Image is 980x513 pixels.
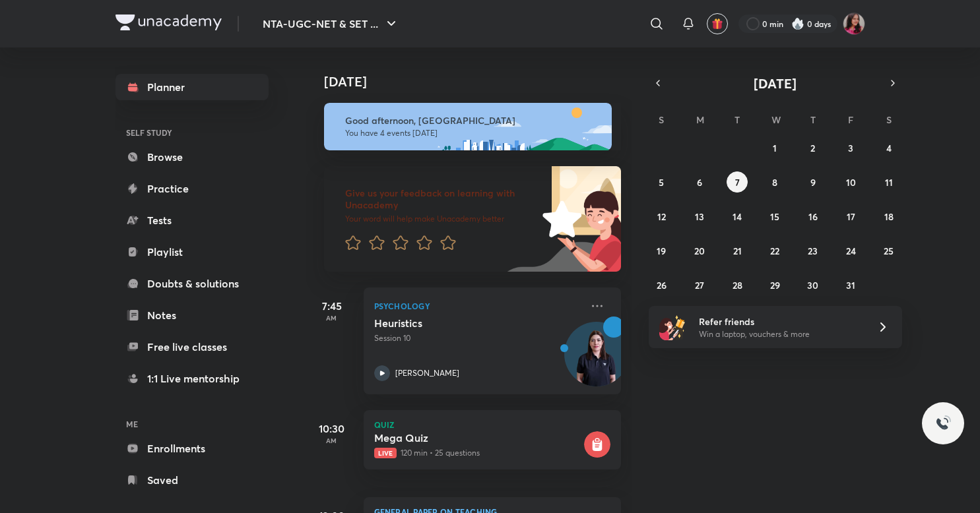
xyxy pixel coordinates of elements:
abbr: October 27, 2025 [695,279,704,291]
abbr: October 15, 2025 [770,210,779,223]
img: streak [791,17,804,30]
button: October 28, 2025 [727,274,748,295]
h5: 10:30 [306,421,358,437]
button: October 11, 2025 [878,171,899,193]
abbr: October 7, 2025 [735,176,740,189]
img: avatar [711,18,723,30]
h6: ME [115,413,269,435]
h5: Heuristics [374,317,539,330]
p: AM [306,437,358,444]
h6: Good afternoon, [GEOGRAPHIC_DATA] [345,115,600,127]
abbr: October 2, 2025 [810,142,815,154]
button: October 10, 2025 [840,171,861,193]
button: October 7, 2025 [727,171,748,193]
button: avatar [707,13,728,34]
button: October 20, 2025 [689,240,710,261]
img: feedback_image [498,166,621,272]
abbr: Monday [696,113,704,126]
p: Your word will help make Unacademy better [345,214,538,224]
abbr: October 24, 2025 [846,245,856,257]
button: [DATE] [667,74,884,92]
p: Psychology [374,298,581,314]
abbr: October 22, 2025 [770,245,779,257]
abbr: October 25, 2025 [884,245,894,257]
button: October 21, 2025 [727,240,748,261]
abbr: October 26, 2025 [657,279,667,291]
h6: SELF STUDY [115,121,269,144]
img: referral [659,314,686,340]
a: Free live classes [115,334,269,360]
h6: Give us your feedback on learning with Unacademy [345,187,538,211]
a: Planner [115,74,269,100]
button: October 31, 2025 [840,274,861,295]
p: [PERSON_NAME] [395,367,459,379]
button: October 15, 2025 [764,206,785,227]
a: Doubts & solutions [115,270,269,297]
button: October 16, 2025 [802,206,824,227]
button: October 22, 2025 [764,240,785,261]
p: Quiz [374,421,610,429]
abbr: October 19, 2025 [657,245,666,257]
abbr: Friday [848,113,853,126]
abbr: Thursday [810,113,816,126]
a: Practice [115,175,269,202]
p: You have 4 events [DATE] [345,128,600,138]
img: Shweta Mishra [843,13,865,35]
button: October 5, 2025 [651,171,672,193]
button: October 4, 2025 [878,137,899,158]
a: Saved [115,467,269,493]
abbr: October 17, 2025 [847,210,855,223]
button: October 1, 2025 [764,137,785,158]
abbr: October 6, 2025 [697,176,702,189]
button: October 17, 2025 [840,206,861,227]
p: 120 min • 25 questions [374,447,581,459]
abbr: October 3, 2025 [848,142,853,154]
button: October 30, 2025 [802,274,824,295]
abbr: October 11, 2025 [885,176,893,189]
button: October 23, 2025 [802,240,824,261]
abbr: Saturday [886,113,892,126]
p: Win a laptop, vouchers & more [699,328,861,340]
abbr: October 20, 2025 [694,245,705,257]
a: Notes [115,302,269,328]
abbr: Sunday [659,113,664,126]
abbr: Wednesday [771,113,781,126]
abbr: October 13, 2025 [695,210,704,223]
button: October 13, 2025 [689,206,710,227]
button: October 2, 2025 [802,137,824,158]
button: October 9, 2025 [802,171,824,193]
abbr: October 12, 2025 [657,210,666,223]
abbr: October 5, 2025 [659,176,664,189]
abbr: October 23, 2025 [808,245,818,257]
abbr: October 31, 2025 [846,279,855,291]
img: Avatar [565,329,628,392]
a: Browse [115,144,269,170]
abbr: October 10, 2025 [846,176,856,189]
button: October 6, 2025 [689,171,710,193]
abbr: October 16, 2025 [808,210,818,223]
abbr: October 14, 2025 [733,210,742,223]
p: Session 10 [374,332,581,344]
button: October 24, 2025 [840,240,861,261]
a: Tests [115,207,269,233]
button: October 8, 2025 [764,171,785,193]
abbr: October 18, 2025 [884,210,894,223]
h6: Refer friends [699,315,861,328]
img: Company Logo [115,15,222,30]
a: Playlist [115,239,269,265]
button: October 12, 2025 [651,206,672,227]
a: Enrollments [115,435,269,462]
abbr: October 9, 2025 [810,176,816,189]
img: afternoon [324,103,612,150]
abbr: October 30, 2025 [807,279,818,291]
span: [DATE] [754,75,797,92]
button: October 29, 2025 [764,274,785,295]
button: October 25, 2025 [878,240,899,261]
abbr: October 28, 2025 [733,279,742,291]
abbr: Tuesday [735,113,740,126]
a: 1:1 Live mentorship [115,365,269,392]
button: October 14, 2025 [727,206,748,227]
button: October 3, 2025 [840,137,861,158]
abbr: October 29, 2025 [770,279,780,291]
h4: [DATE] [324,74,634,90]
